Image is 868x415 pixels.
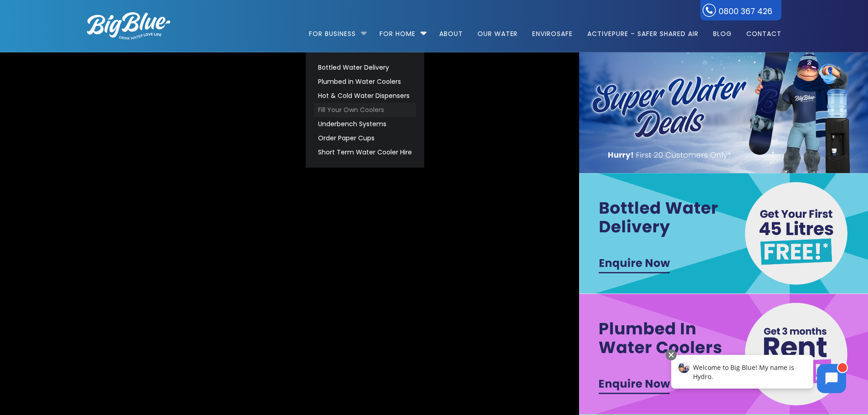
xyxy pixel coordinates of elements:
a: Short Term Water Cooler Hire [314,145,416,159]
iframe: Chatbot [662,348,855,402]
img: logo [87,12,170,40]
a: Fill Your Own Coolers [314,103,416,117]
a: Hot & Cold Water Dispensers [314,89,416,103]
a: Bottled Water Delivery [314,61,416,75]
a: Underbench Systems [314,117,416,131]
a: Plumbed in Water Coolers [314,75,416,89]
a: Order Paper Cups [314,131,416,145]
